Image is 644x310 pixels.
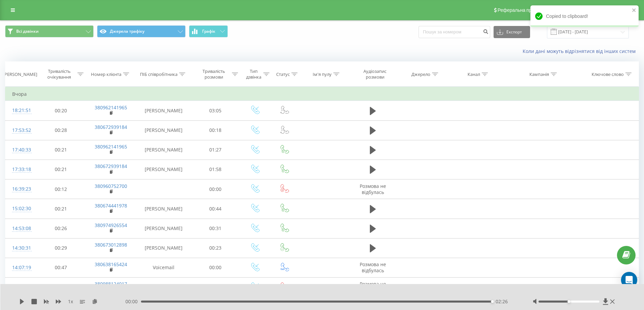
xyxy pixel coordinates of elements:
[191,258,240,277] td: 00:00
[12,182,30,196] div: 16:39:23
[12,202,30,215] div: 15:02:30
[496,298,508,305] span: 02:26
[360,281,386,293] span: Розмова не відбулась
[37,199,86,219] td: 00:21
[246,68,262,80] div: Тип дзвінка
[191,219,240,238] td: 00:31
[523,48,639,54] a: Коли дані можуть відрізнятися вiд інших систем
[37,258,86,277] td: 00:47
[202,29,215,34] span: Графік
[136,101,191,120] td: [PERSON_NAME]
[411,72,430,77] div: Джерело
[97,25,186,37] button: Джерела трафіку
[91,72,121,77] div: Номер клієнта
[125,298,141,305] span: 00:00
[37,101,86,120] td: 00:20
[12,124,30,137] div: 17:53:52
[136,199,191,219] td: [PERSON_NAME]
[37,179,86,199] td: 00:12
[16,29,39,34] span: Всі дзвінки
[37,238,86,258] td: 00:29
[136,140,191,160] td: [PERSON_NAME]
[360,261,386,274] span: Розмова не відбулась
[191,238,240,258] td: 00:23
[95,242,127,248] a: 380673012898
[12,281,30,294] div: 12:44:08
[37,120,86,140] td: 00:28
[37,160,86,179] td: 00:21
[191,160,240,179] td: 01:58
[632,7,637,14] button: close
[197,68,231,80] div: Тривалість розмови
[12,261,30,274] div: 14:07:19
[360,183,386,195] span: Розмова не відбулась
[498,7,547,13] span: Реферальна програма
[136,258,191,277] td: Voicemail
[95,163,127,169] a: 380672939184
[95,183,127,189] a: 380960752700
[95,143,127,150] a: 380962141965
[191,278,240,298] td: 00:00
[276,72,290,77] div: Статус
[355,68,395,80] div: Аудіозапис розмови
[5,87,639,101] td: Вчора
[12,143,30,157] div: 17:40:33
[191,101,240,120] td: 03:05
[592,72,624,77] div: Ключове слово
[494,26,530,38] button: Експорт
[191,120,240,140] td: 00:18
[37,278,86,298] td: 00:30
[530,5,639,27] div: Copied to clipboard!
[68,298,73,305] span: 1 x
[191,179,240,199] td: 00:00
[191,199,240,219] td: 00:44
[95,222,127,228] a: 380974926554
[140,72,177,77] div: ПІБ співробітника
[12,163,30,176] div: 17:33:18
[491,300,494,303] div: Accessibility label
[568,300,570,303] div: Accessibility label
[191,140,240,160] td: 01:27
[12,104,30,117] div: 18:21:51
[12,242,30,255] div: 14:30:31
[136,160,191,179] td: [PERSON_NAME]
[136,238,191,258] td: [PERSON_NAME]
[95,202,127,209] a: 380674441978
[43,68,76,80] div: Тривалість очікування
[5,25,94,37] button: Всі дзвінки
[189,25,228,37] button: Графік
[12,222,30,235] div: 14:53:08
[95,281,127,287] a: 380988124017
[37,219,86,238] td: 00:26
[419,26,490,38] input: Пошук за номером
[95,104,127,111] a: 380962141965
[529,72,549,77] div: Кампанія
[3,72,37,77] div: [PERSON_NAME]
[37,140,86,160] td: 00:21
[136,219,191,238] td: [PERSON_NAME]
[621,272,637,288] div: Open Intercom Messenger
[95,124,127,130] a: 380672939184
[95,261,127,267] a: 380638165424
[136,120,191,140] td: [PERSON_NAME]
[468,72,480,77] div: Канал
[313,72,332,77] div: Ім'я пулу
